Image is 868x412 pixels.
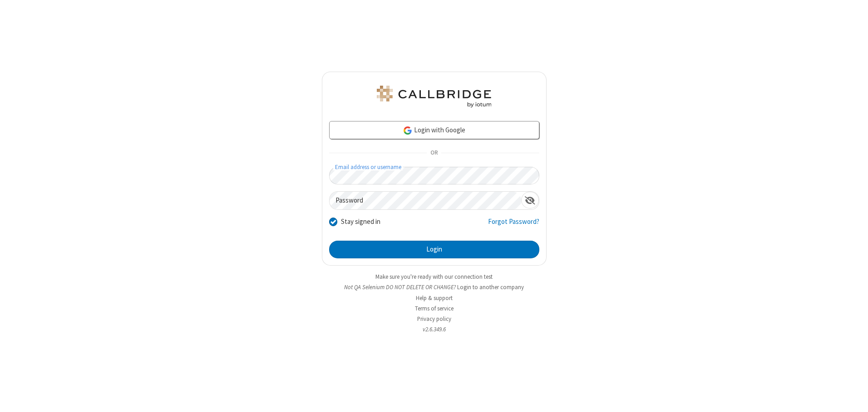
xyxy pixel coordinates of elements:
input: Password [330,192,521,209]
span: OR [427,147,441,160]
a: Make sure you're ready with our connection test [375,273,493,281]
img: QA Selenium DO NOT DELETE OR CHANGE [375,86,493,107]
label: Stay signed in [341,217,380,227]
a: Privacy policy [417,315,451,323]
a: Forgot Password? [488,217,539,234]
a: Login with Google [329,121,539,139]
button: Login [329,241,539,259]
li: Not QA Selenium DO NOT DELETE OR CHANGE? [322,283,547,291]
li: v2.6.349.6 [322,325,547,334]
div: Show password [521,192,539,208]
img: google-icon.png [403,126,413,136]
a: Terms of service [415,305,454,312]
a: Help & support [416,294,453,302]
input: Email address or username [329,167,539,184]
button: Login to another company [457,283,524,291]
